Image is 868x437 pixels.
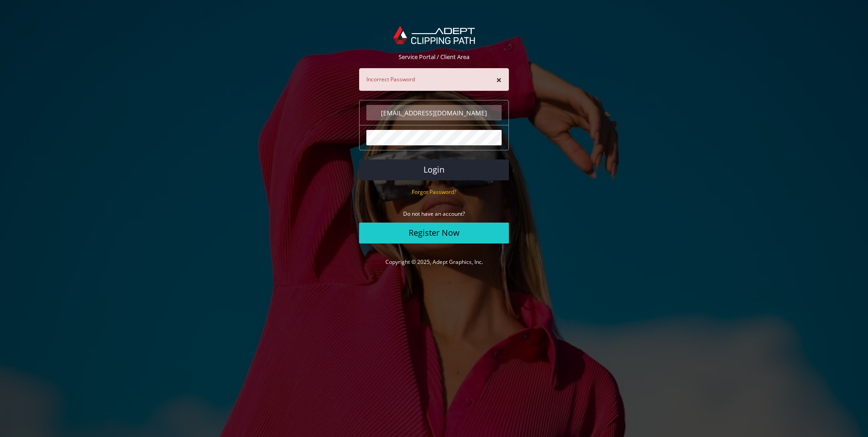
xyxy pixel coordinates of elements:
div: Incorrect Password [359,68,509,91]
button: × [496,75,502,85]
img: Adept Graphics [393,26,474,44]
a: Forgot Password? [412,188,456,196]
a: Register Now [359,223,509,243]
span: Service Portal / Client Area [399,53,469,61]
input: Email Address [366,105,502,120]
small: Do not have an account? [403,210,465,218]
small: Forgot Password? [412,188,456,196]
a: Copyright © 2025, Adept Graphics, Inc. [385,258,483,266]
button: Login [359,159,509,180]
